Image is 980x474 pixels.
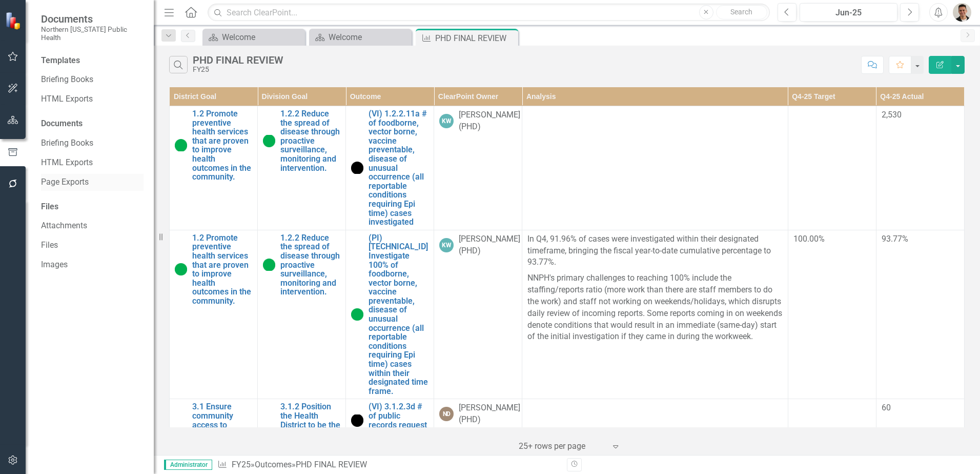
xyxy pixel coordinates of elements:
img: On Target [175,139,187,151]
img: On Target [263,135,275,147]
a: (VI) 1.2.2.11a # of foodborne, vector borne, vaccine preventable, disease of unusual occurrence (... [369,109,428,227]
span: 2,530 [882,110,902,120]
td: Double-Click to Edit [434,106,522,230]
td: Double-Click to Edit [434,230,522,399]
span: 93.77% [882,234,908,244]
div: Welcome [329,31,409,44]
td: Double-Click to Edit Right Click for Context Menu [346,230,434,399]
img: Volume Indicator [351,414,363,427]
td: Double-Click to Edit Right Click for Context Menu [258,106,346,230]
a: Briefing Books [41,74,144,86]
a: HTML Exports [41,157,144,169]
td: Double-Click to Edit Right Click for Context Menu [170,230,258,399]
td: Double-Click to Edit [522,106,788,230]
input: Search ClearPoint... [208,4,770,22]
p: In Q4, 91.96% of cases were investigated within their designated timeframe, bringing the fiscal y... [527,233,782,271]
a: Outcomes [255,460,292,469]
div: Welcome [222,31,302,44]
div: [PERSON_NAME] (PHD) [459,402,520,426]
img: Volume Indicator [351,162,363,174]
div: PHD FINAL REVIEW [296,460,367,469]
div: ND [439,407,454,421]
a: FY25 [232,460,251,469]
div: FY25 [193,66,283,73]
a: Images [41,259,144,271]
span: Search [730,8,752,16]
a: 1.2 Promote preventive health services that are proven to improve health outcomes in the community. [192,233,252,306]
img: On Target [263,259,275,271]
div: Jun-25 [803,7,894,19]
a: 1.2.2 Reduce the spread of disease through proactive surveillance, monitoring and intervention. [280,233,340,297]
div: Templates [41,55,144,67]
div: PHD FINAL REVIEW [193,54,283,66]
a: Page Exports [41,176,144,188]
span: Administrator [164,460,212,470]
a: 1.2.2 Reduce the spread of disease through proactive surveillance, monitoring and intervention. [280,109,340,172]
a: Welcome [205,31,302,44]
td: Double-Click to Edit Right Click for Context Menu [170,106,258,230]
div: KW [439,238,454,252]
div: [PERSON_NAME] (PHD) [459,109,520,133]
span: Documents [41,13,144,25]
img: Mike Escobar [953,3,971,22]
span: 60 [882,403,891,412]
div: KW [439,114,454,128]
p: NNPH's primary challenges to reaching 100% include the staffing/reports ratio (more work than the... [527,270,782,343]
small: Northern [US_STATE] Public Health [41,25,144,42]
a: Attachments [41,220,144,232]
a: 1.2 Promote preventive health services that are proven to improve health outcomes in the community. [192,109,252,182]
div: » » [217,459,559,471]
div: [PERSON_NAME] (PHD) [459,233,520,257]
img: ClearPoint Strategy [5,11,23,29]
div: Documents [41,118,144,130]
a: HTML Exports [41,93,144,105]
td: Double-Click to Edit [522,230,788,399]
button: Search [716,5,767,19]
a: Files [41,240,144,251]
td: Double-Click to Edit Right Click for Context Menu [346,106,434,230]
a: (PI) [TECHNICAL_ID] Investigate 100% of foodborne, vector borne, vaccine preventable, disease of ... [369,233,428,396]
a: Briefing Books [41,137,144,149]
a: (VI) 3.1.2.3d # of public records request fulfilled (EPHP) [369,402,428,438]
span: 100.00% [793,234,825,244]
div: Files [41,201,144,213]
a: Welcome [312,31,409,44]
div: PHD FINAL REVIEW [435,32,516,45]
img: On Target [351,308,363,321]
td: Double-Click to Edit Right Click for Context Menu [258,230,346,399]
img: On Target [175,263,187,275]
button: Jun-25 [800,3,897,22]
